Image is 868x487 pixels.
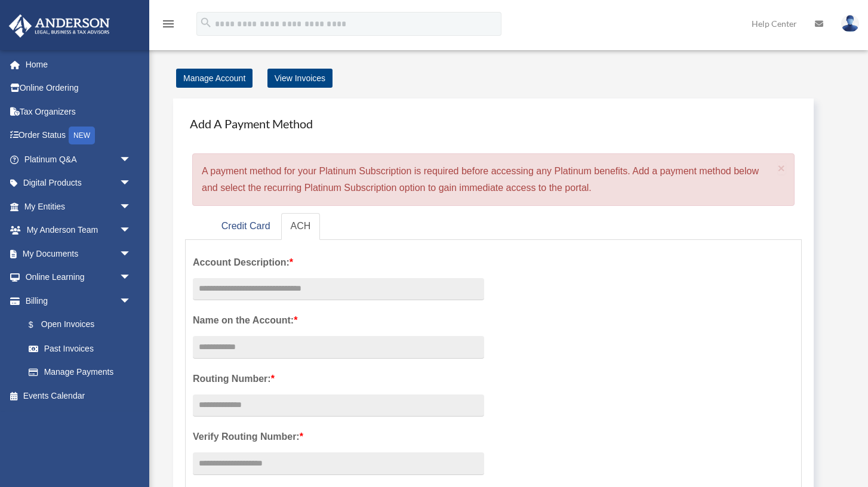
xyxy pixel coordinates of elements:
[119,242,143,266] span: arrow_drop_down
[17,313,149,337] a: $Open Invoices
[8,171,149,195] a: Digital Productsarrow_drop_down
[267,69,333,88] a: View Invoices
[176,69,253,88] a: Manage Account
[778,162,786,174] button: Close
[119,147,143,172] span: arrow_drop_down
[8,147,149,171] a: Platinum Q&Aarrow_drop_down
[281,213,321,240] a: ACH
[119,195,143,219] span: arrow_drop_down
[192,153,795,206] div: A payment method for your Platinum Subscription is required before accessing any Platinum benefit...
[119,289,143,313] span: arrow_drop_down
[193,312,484,329] label: Name on the Account:
[8,384,149,408] a: Events Calendar
[778,161,786,175] span: ×
[119,266,143,290] span: arrow_drop_down
[69,127,95,144] div: NEW
[17,360,143,384] a: Manage Payments
[35,318,41,332] span: $
[5,14,113,38] img: Anderson Advisors Platinum Portal
[199,16,213,29] i: search
[119,171,143,196] span: arrow_drop_down
[193,371,484,387] label: Routing Number:
[17,337,149,360] a: Past Invoices
[8,100,149,124] a: Tax Organizers
[8,124,149,148] a: Order StatusNEW
[185,110,802,137] h4: Add A Payment Method
[212,213,280,240] a: Credit Card
[161,21,176,31] a: menu
[193,429,484,445] label: Verify Routing Number:
[8,218,149,242] a: My Anderson Teamarrow_drop_down
[119,218,143,243] span: arrow_drop_down
[161,17,176,31] i: menu
[841,15,859,32] img: User Pic
[8,53,149,76] a: Home
[8,242,149,266] a: My Documentsarrow_drop_down
[8,195,149,218] a: My Entitiesarrow_drop_down
[193,254,484,271] label: Account Description:
[8,76,149,100] a: Online Ordering
[8,266,149,289] a: Online Learningarrow_drop_down
[8,289,149,313] a: Billingarrow_drop_down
